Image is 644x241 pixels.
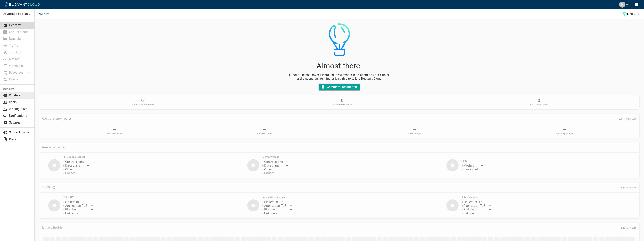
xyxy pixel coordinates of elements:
[463,208,476,211] p: Plaintext
[489,200,491,204] h4: —
[286,160,288,164] h4: —
[463,164,474,168] p: Meshed
[9,114,32,118] p: Notifications
[65,160,84,164] p: Control plane
[563,127,566,132] h2: —
[481,164,483,168] h4: —
[39,60,639,70] h1: Almost there.
[289,208,292,211] h4: —
[332,103,353,106] h5: Meshed workloads
[264,204,286,208] p: Application TLS
[87,168,89,171] h4: —
[413,127,416,132] h2: —
[489,211,491,215] h4: —
[327,85,357,89] h4: Complete installation
[9,94,32,97] p: Clusters
[87,160,89,164] h4: —
[90,204,93,208] h4: —
[65,204,87,208] p: Application TLS
[65,164,80,168] p: Data plane
[9,100,32,104] p: Users
[289,204,292,208] h4: —
[87,164,89,168] h4: —
[131,103,155,106] h5: Linkerd deployments
[131,98,155,103] h2: 0
[621,226,636,229] span: Last 24 hours
[42,186,51,189] p: Traffic
[9,107,32,111] p: Alerting rules
[65,211,78,215] p: Unknown
[621,186,636,189] span: Last 1 minute
[9,23,32,27] p: Overview
[65,200,85,204] p: Linkerd mTLS
[619,117,637,120] span: Last 10 minutes
[463,200,483,204] p: Linkerd mTLS
[90,211,93,215] h4: —
[52,186,56,189] svg: TLS data is compiled from traffic seen by Linkerd proxies. RPS and TCP bytes reflect both inbound...
[264,208,276,211] p: Plaintext
[619,2,625,8] div: K
[286,171,288,175] h4: —
[65,168,73,171] p: Other
[332,98,353,103] h2: 0
[319,85,360,88] a: Complete installation
[42,117,72,120] p: Control plane metrics
[264,171,275,175] p: Unused
[39,9,54,19] span: Overview
[463,211,476,215] p: Unknown
[257,132,272,135] h5: Request rate
[264,168,272,171] p: Other
[289,211,292,215] h4: —
[289,200,292,204] h4: —
[107,132,122,135] h5: Success rate
[3,88,32,91] h5: Configure
[42,146,636,149] p: Resource usage
[39,73,639,81] p: It looks like you haven’t installed the Buoyant Cloud agent on your cluster, or the agent isn’t r...
[65,171,76,175] p: Unused
[9,137,32,141] p: Docs
[489,204,491,208] h4: —
[65,208,77,211] p: Plaintext
[286,168,288,171] h4: —
[87,171,89,175] h4: —
[264,160,283,164] p: Control plane
[90,208,93,211] h4: —
[319,84,360,90] button: Complete installation
[556,132,573,135] h5: Memory usage
[408,132,421,135] h5: CPU usage
[489,208,491,211] h4: —
[264,200,284,204] p: Linkerd mTLS
[9,121,32,124] p: Settings
[263,127,266,132] h2: —
[42,226,62,230] p: Linkerd health
[481,168,483,171] h4: —
[463,168,478,171] p: Unmeshed
[9,131,32,134] p: Support center
[463,204,486,208] p: Application TLS
[530,98,548,103] h2: 0
[90,200,93,204] h4: —
[264,164,279,168] p: Data plane
[286,164,288,168] h4: —
[264,211,277,215] p: Unknown
[3,12,31,16] p: AdvaHealth Solutions
[112,127,116,132] h2: —
[530,103,548,106] h5: Linkerd proxies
